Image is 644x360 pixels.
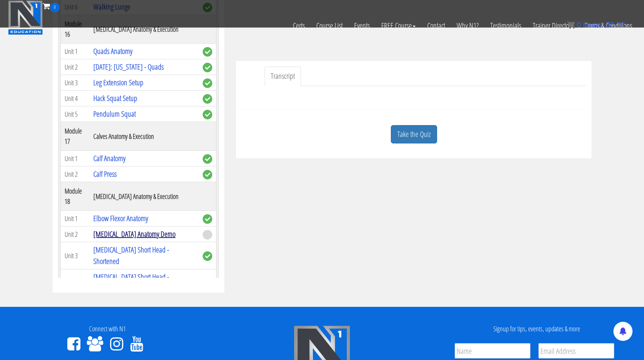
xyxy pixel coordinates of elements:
[61,44,89,59] td: Unit 1
[61,242,89,269] td: Unit 3
[311,12,348,39] a: Course List
[93,169,117,179] a: Calf Press
[421,12,451,39] a: Contact
[61,122,89,151] th: Module 17
[61,59,89,75] td: Unit 2
[391,125,437,144] a: Take the Quiz
[203,214,212,224] span: complete
[93,272,169,293] a: [MEDICAL_DATA] Short Head - Lengthened
[61,91,89,106] td: Unit 4
[376,12,421,39] a: FREE Course
[89,182,199,211] th: [MEDICAL_DATA] Anatomy & Execution
[61,75,89,91] td: Unit 3
[287,12,311,39] a: Certs
[577,21,581,29] span: 0
[93,62,164,72] a: [DATE]: [US_STATE] - Quads
[93,46,132,56] a: Quads Anatomy
[203,154,212,164] span: complete
[61,166,89,182] td: Unit 2
[579,12,638,39] a: Terms & Conditions
[43,1,60,11] a: 0
[203,110,212,119] span: complete
[583,21,603,29] span: items:
[203,94,212,104] span: complete
[93,93,137,103] a: Hack Squat Setup
[567,21,625,29] a: 0 items: $0.00
[6,325,209,333] h4: Connect with N1
[61,151,89,166] td: Unit 1
[61,106,89,122] td: Unit 5
[93,229,176,239] a: [MEDICAL_DATA] Anatomy Demo
[93,153,125,163] a: Calf Anatomy
[203,63,212,72] span: complete
[567,21,575,29] img: icon11.png
[203,251,212,261] span: complete
[89,122,199,151] th: Calves Anatomy & Execution
[527,12,579,39] a: Trainer Directory
[61,269,89,296] td: Unit 4
[538,343,614,358] input: Email Address
[203,170,212,179] span: complete
[93,109,136,119] a: Pendulum Squat
[93,213,148,223] a: Elbow Flexor Anatomy
[61,226,89,242] td: Unit 2
[93,77,143,88] a: Leg Extension Setup
[455,343,530,358] input: Name
[93,244,169,266] a: [MEDICAL_DATA] Short Head - Shortened
[265,67,301,86] a: Transcript
[435,325,638,333] h4: Signup for tips, events, updates & more
[203,47,212,57] span: complete
[50,3,60,12] span: 0
[606,21,625,29] bdi: 0.00
[61,211,89,226] td: Unit 1
[485,12,527,39] a: Testimonials
[606,21,610,29] span: $
[8,0,43,35] img: n1-education
[61,182,89,211] th: Module 18
[348,12,376,39] a: Events
[203,78,212,88] span: complete
[451,12,485,39] a: Why N1?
